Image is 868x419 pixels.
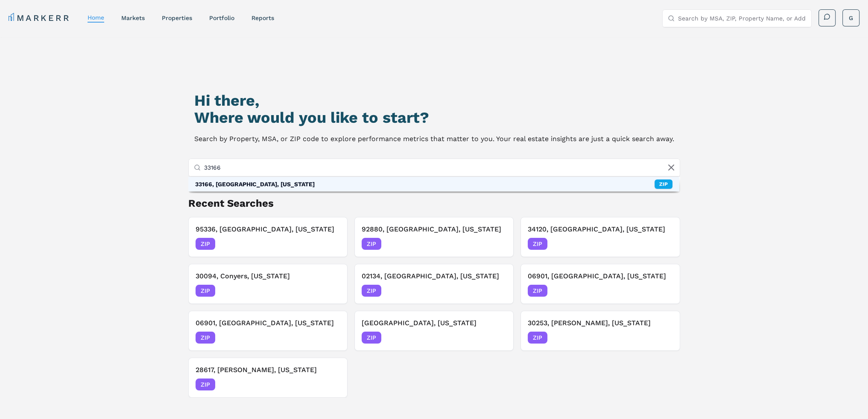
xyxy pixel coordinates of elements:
[188,196,680,210] h2: Recent Searches
[655,179,672,189] div: ZIP
[520,311,680,351] button: 30253, [PERSON_NAME], [US_STATE]ZIP[DATE]
[321,380,340,389] span: [DATE]
[354,264,514,304] button: 02134, [GEOGRAPHIC_DATA], [US_STATE]ZIP[DATE]
[321,333,340,342] span: [DATE]
[654,333,673,342] span: [DATE]
[188,311,348,351] button: 06901, [GEOGRAPHIC_DATA], [US_STATE]ZIP[DATE]
[188,177,679,191] div: Suggestions
[188,217,348,257] button: 95336, [GEOGRAPHIC_DATA], [US_STATE]ZIP[DATE]
[321,286,340,295] span: [DATE]
[196,224,340,234] h3: 95336, [GEOGRAPHIC_DATA], [US_STATE]
[362,332,381,344] span: ZIP
[196,332,215,344] span: ZIP
[362,238,381,250] span: ZIP
[528,332,547,344] span: ZIP
[487,333,506,342] span: [DATE]
[362,318,506,328] h3: [GEOGRAPHIC_DATA], [US_STATE]
[196,318,340,328] h3: 06901, [GEOGRAPHIC_DATA], [US_STATE]
[362,271,506,281] h3: 02134, [GEOGRAPHIC_DATA], [US_STATE]
[354,311,514,351] button: [GEOGRAPHIC_DATA], [US_STATE]ZIP[DATE]
[251,14,274,21] a: reports
[121,14,145,21] a: markets
[204,159,675,176] input: Search by MSA, ZIP, Property Name, or Address
[88,14,104,21] a: home
[195,180,315,188] div: 33166, [GEOGRAPHIC_DATA], [US_STATE]
[528,224,672,234] h3: 34120, [GEOGRAPHIC_DATA], [US_STATE]
[196,285,215,297] span: ZIP
[487,240,506,248] span: [DATE]
[194,109,674,126] h2: Where would you like to start?
[188,264,348,304] button: 30094, Conyers, [US_STATE]ZIP[DATE]
[528,238,547,250] span: ZIP
[196,365,340,375] h3: 28617, [PERSON_NAME], [US_STATE]
[520,217,680,257] button: 34120, [GEOGRAPHIC_DATA], [US_STATE]ZIP[DATE]
[188,177,679,191] div: ZIP: 33166, Doral, Florida
[9,12,70,24] a: MARKERR
[362,285,381,297] span: ZIP
[849,14,853,22] span: G
[842,9,859,26] button: G
[162,14,192,21] a: properties
[354,217,514,257] button: 92880, [GEOGRAPHIC_DATA], [US_STATE]ZIP[DATE]
[194,92,674,109] h1: Hi there,
[678,10,806,27] input: Search by MSA, ZIP, Property Name, or Address
[188,358,348,398] button: 28617, [PERSON_NAME], [US_STATE]ZIP[DATE]
[194,133,674,145] p: Search by Property, MSA, or ZIP code to explore performance metrics that matter to you. Your real...
[362,224,506,234] h3: 92880, [GEOGRAPHIC_DATA], [US_STATE]
[209,14,234,21] a: Portfolio
[196,379,215,390] span: ZIP
[196,238,215,250] span: ZIP
[321,240,340,248] span: [DATE]
[196,271,340,281] h3: 30094, Conyers, [US_STATE]
[528,318,672,328] h3: 30253, [PERSON_NAME], [US_STATE]
[654,286,673,295] span: [DATE]
[528,285,547,297] span: ZIP
[520,264,680,304] button: 06901, [GEOGRAPHIC_DATA], [US_STATE]ZIP[DATE]
[654,240,673,248] span: [DATE]
[528,271,672,281] h3: 06901, [GEOGRAPHIC_DATA], [US_STATE]
[487,286,506,295] span: [DATE]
